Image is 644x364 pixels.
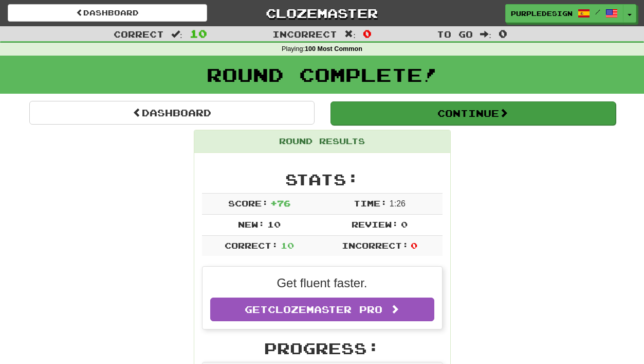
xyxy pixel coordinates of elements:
[238,219,265,229] span: New:
[272,29,337,39] span: Incorrect
[225,240,278,250] span: Correct:
[281,240,294,250] span: 10
[330,101,616,125] button: Continue
[210,274,434,292] p: Get fluent faster.
[29,101,315,125] a: Dashboard
[268,304,382,315] span: Clozemaster Pro
[480,30,491,39] span: :
[499,27,507,40] span: 0
[505,4,623,23] a: PurpleDesign /
[228,198,268,208] span: Score:
[267,219,281,229] span: 10
[270,198,290,208] span: + 76
[511,9,573,18] span: PurpleDesign
[354,198,387,208] span: Time:
[363,27,372,40] span: 0
[401,219,408,229] span: 0
[114,29,164,39] span: Correct
[437,29,473,39] span: To go
[305,45,362,53] strong: 100 Most Common
[411,240,417,250] span: 0
[4,64,640,85] h1: Round Complete!
[8,4,207,22] a: Dashboard
[171,30,182,39] span: :
[190,27,207,40] span: 10
[202,171,443,188] h2: Stats:
[223,4,422,22] a: Clozemaster
[194,130,450,153] div: Round Results
[352,219,398,229] span: Review:
[595,8,600,15] span: /
[342,240,409,250] span: Incorrect:
[210,298,434,321] a: GetClozemaster Pro
[202,340,443,357] h2: Progress:
[344,30,356,39] span: :
[390,199,406,208] span: 1 : 26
